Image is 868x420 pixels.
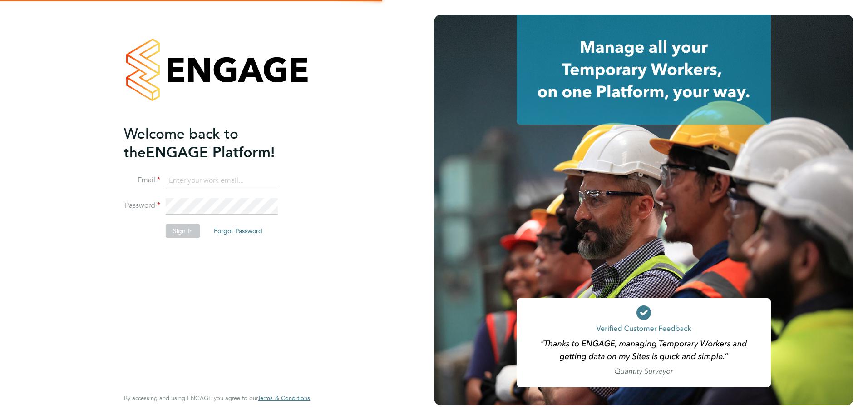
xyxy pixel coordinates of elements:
[166,224,200,238] button: Sign In
[124,394,310,402] span: By accessing and using ENGAGE you agree to our
[207,224,270,238] button: Forgot Password
[258,394,310,402] span: Terms & Conditions
[124,175,160,185] label: Email
[124,125,238,161] span: Welcome back to the
[124,201,160,210] label: Password
[166,173,278,189] input: Enter your work email...
[124,125,301,162] h2: ENGAGE Platform!
[258,395,310,402] a: Terms & Conditions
